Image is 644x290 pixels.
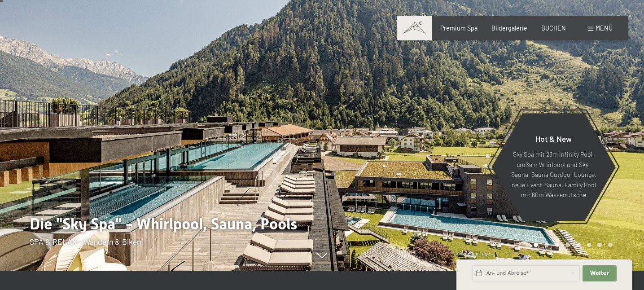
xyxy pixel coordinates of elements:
div: Carousel Pagination [530,243,612,247]
p: Sky Spa mit 23m Infinity Pool, großem Whirlpool und Sky-Sauna, Sauna Outdoor Lounge, neue Event-S... [511,149,596,200]
a: BUCHEN [541,24,566,32]
div: Carousel Page 5 [576,243,581,247]
div: Carousel Page 3 [555,243,560,247]
div: Carousel Page 2 [544,243,549,247]
div: Carousel Page 7 [597,243,602,247]
a: Premium Spa [440,24,478,32]
span: Schnellanfrage [456,250,490,256]
a: Hot & New Sky Spa mit 23m Infinity Pool, großem Whirlpool und Sky-Sauna, Sauna Outdoor Lounge, ne... [491,113,616,221]
div: Carousel Page 8 [608,243,613,247]
div: Carousel Page 1 (Current Slide) [534,243,538,247]
button: Weiter [583,265,617,281]
div: Carousel Page 4 [565,243,570,247]
span: Hot & New [535,134,572,144]
a: Bildergalerie [491,24,527,32]
span: Weiter [590,270,609,277]
span: Menü [596,24,613,32]
div: Carousel Page 6 [587,243,591,247]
